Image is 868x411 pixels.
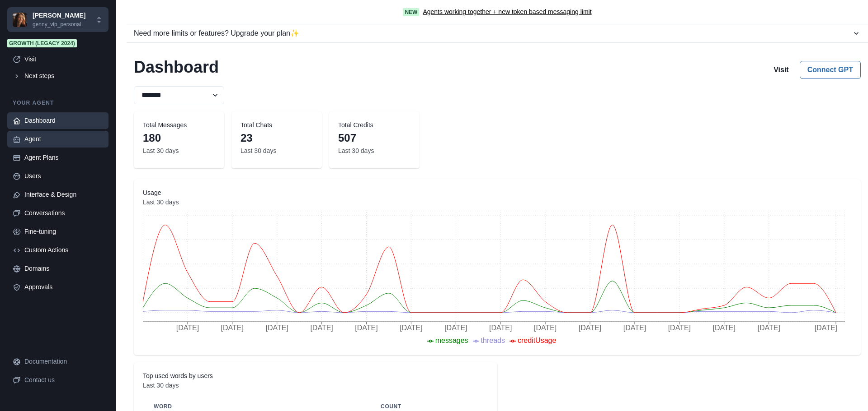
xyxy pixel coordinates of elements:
[143,381,488,390] dd: Last 30 days
[24,282,103,292] div: Approvals
[7,353,108,370] a: Documentation
[338,120,410,130] dt: Total Credits
[134,28,852,39] div: Need more limits or features? Upgrade your plan ✨
[623,324,646,332] tspan: [DATE]
[7,7,108,32] button: Chakra UI[PERSON_NAME]genny_vip_personal
[24,55,103,64] div: Visit
[176,324,199,332] tspan: [DATE]
[134,57,219,79] h2: Dashboard
[338,146,410,156] dd: Last 30 days
[435,337,468,344] span: messages
[534,324,557,332] tspan: [DATE]
[766,61,796,79] button: Visit
[757,324,780,332] tspan: [DATE]
[143,198,852,207] dd: Last 30 days
[403,8,419,16] span: New
[800,61,861,79] button: Connect GPT
[815,324,837,332] tspan: [DATE]
[24,208,103,218] div: Conversations
[355,324,377,332] tspan: [DATE]
[24,190,103,199] div: Interface & Design
[713,324,736,332] tspan: [DATE]
[423,7,591,17] a: Agents working together + new token based messaging limit
[33,11,85,20] p: [PERSON_NAME]
[127,24,868,42] button: Need more limits or features? Upgrade your plan✨
[266,324,288,332] tspan: [DATE]
[400,324,422,332] tspan: [DATE]
[489,324,512,332] tspan: [DATE]
[221,324,244,332] tspan: [DATE]
[33,20,85,28] p: genny_vip_personal
[7,99,108,107] p: Your agent
[668,324,691,332] tspan: [DATE]
[24,171,103,181] div: Users
[310,324,333,332] tspan: [DATE]
[24,264,103,273] div: Domains
[24,116,103,125] div: Dashboard
[24,134,103,144] div: Agent
[579,324,601,332] tspan: [DATE]
[143,120,215,130] dt: Total Messages
[143,130,215,146] dd: 180
[13,13,27,27] img: Chakra UI
[481,337,505,344] span: threads
[143,188,852,198] dt: Usage
[24,357,103,366] div: Documentation
[338,130,410,146] dd: 507
[24,227,103,236] div: Fine-tuning
[143,371,488,381] dt: Top used words by users
[518,337,556,344] span: creditUsage
[241,130,313,146] dd: 23
[24,245,103,255] div: Custom Actions
[241,120,313,130] dt: Total Chats
[7,39,77,47] span: Growth (Legacy 2024)
[444,324,467,332] tspan: [DATE]
[143,146,215,156] dd: Last 30 days
[24,71,103,81] div: Next steps
[241,146,313,156] dd: Last 30 days
[24,375,103,385] div: Contact us
[24,153,103,162] div: Agent Plans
